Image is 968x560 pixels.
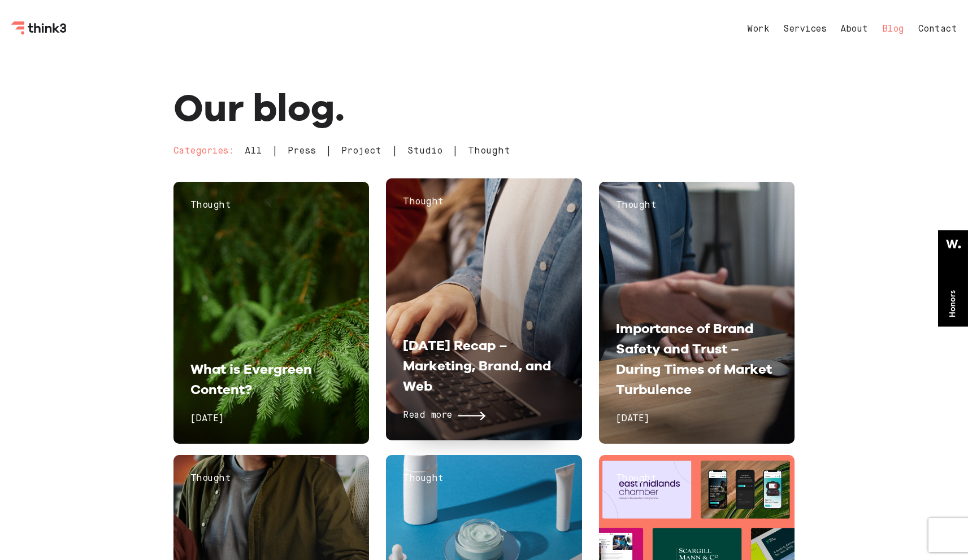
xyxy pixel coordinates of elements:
[918,25,957,34] a: Contact
[783,25,826,34] a: Services
[173,87,795,128] h1: Our blog.
[288,147,316,156] span: Press
[616,201,657,210] span: Thought
[190,474,231,483] span: Thought
[272,147,278,156] span: |
[341,147,381,156] span: Project
[747,25,769,34] a: Work
[392,147,398,156] span: |
[468,147,510,156] span: Thought
[403,337,551,394] span: [DATE] Recap – Marketing, Brand, and Web
[616,474,657,483] span: Thought
[403,198,444,207] span: Thought
[840,25,868,34] a: About
[245,147,262,156] span: All
[403,409,452,423] span: Read more
[616,414,649,423] span: [DATE]
[882,25,904,34] a: Blog
[325,147,332,156] span: |
[616,320,772,397] span: Importance of Brand Safety and Trust – During Times of Market Turbulence
[452,147,458,156] span: |
[11,26,68,37] a: Think3 Logo
[190,361,312,397] span: What is Evergreen Content?
[407,147,442,156] span: Studio
[173,145,234,159] h3: Categories:
[403,474,444,483] span: Thought
[190,201,231,210] span: Thought
[190,414,224,423] span: [DATE]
